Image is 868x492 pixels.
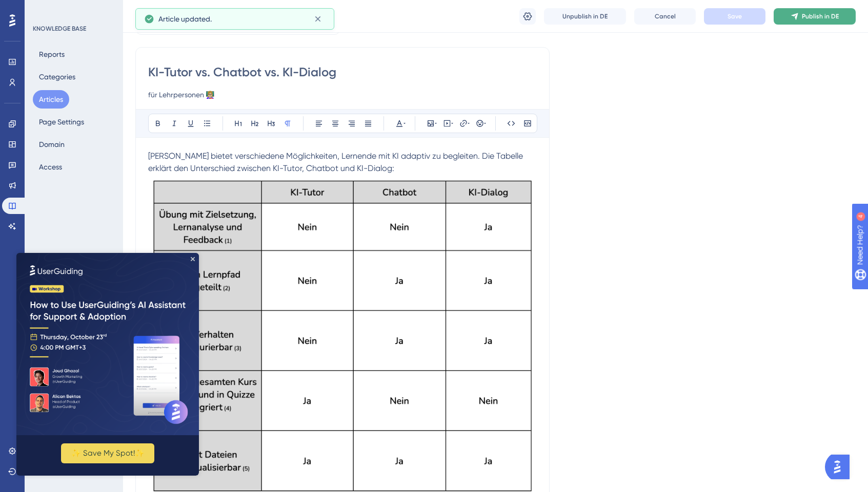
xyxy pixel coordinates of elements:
[33,25,86,33] div: KNOWLEDGE BASE
[544,8,626,25] button: Unpublish in DE
[33,158,68,176] button: Access
[33,45,71,63] button: Reports
[158,13,212,25] span: Article updated.
[634,8,696,25] button: Cancel
[33,90,69,109] button: Articles
[774,8,856,25] button: Publish in DE
[148,151,525,173] span: [PERSON_NAME] bietet verschiedene Möglichkeiten, Lernende mit KI adaptiv zu begleiten. Die Tabell...
[704,8,765,25] button: Save
[71,5,74,13] div: 4
[825,452,856,482] iframe: UserGuiding AI Assistant Launcher
[45,190,138,210] button: ✨ Save My Spot!✨
[655,12,676,20] span: Cancel
[24,3,64,15] span: Need Help?
[802,12,839,20] span: Publish in DE
[728,12,742,20] span: Save
[174,4,178,8] div: Close Preview
[148,89,537,101] input: Article Description
[33,113,90,131] button: Page Settings
[562,12,608,20] span: Unpublish in DE
[33,135,71,154] button: Domain
[33,68,82,86] button: Categories
[148,64,537,80] input: Article Title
